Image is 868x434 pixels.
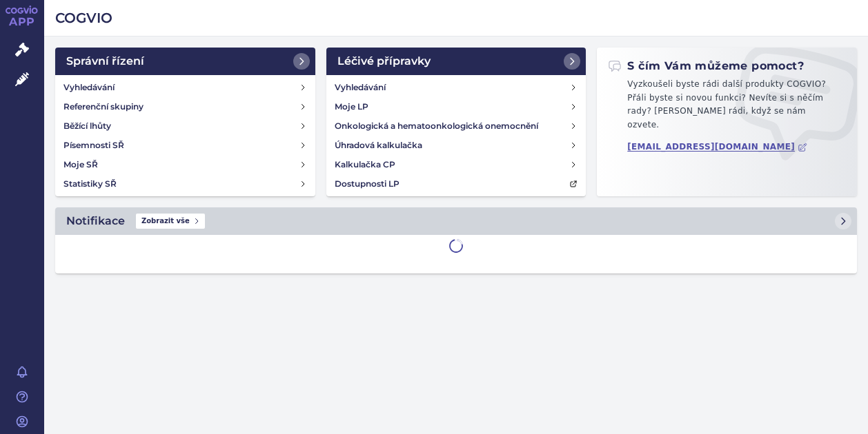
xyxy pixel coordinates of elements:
a: NotifikaceZobrazit vše [55,207,857,235]
a: Vyhledávání [58,78,313,97]
h4: Dostupnosti LP [335,177,400,191]
h4: Písemnosti SŘ [63,138,124,152]
a: Referenční skupiny [58,97,313,116]
a: Písemnosti SŘ [58,136,313,155]
a: Správní řízení [55,48,315,75]
a: Onkologická a hematoonkologická onemocnění [329,116,584,136]
a: Kalkulačka CP [329,155,584,174]
h4: Vyhledávání [335,81,386,94]
h4: Moje LP [335,100,368,114]
h4: Statistiky SŘ [63,177,117,191]
h4: Moje SŘ [63,158,98,172]
h4: Vyhledávání [63,81,115,94]
p: Vyzkoušeli byste rádi další produkty COGVIO? Přáli byste si novou funkci? Nevíte si s něčím rady?... [608,78,846,137]
h2: Správní řízení [66,53,144,70]
a: Moje SŘ [58,155,313,174]
h4: Kalkulačka CP [335,158,395,172]
a: Moje LP [329,97,584,116]
h2: S čím Vám můžeme pomoct? [608,59,804,74]
a: Dostupnosti LP [329,174,584,194]
span: Zobrazit vše [136,214,205,229]
h2: COGVIO [55,8,857,28]
h2: Notifikace [66,213,125,229]
a: [EMAIL_ADDRESS][DOMAIN_NAME] [627,142,807,152]
a: Statistiky SŘ [58,174,313,194]
h4: Onkologická a hematoonkologická onemocnění [335,119,538,133]
h4: Úhradová kalkulačka [335,138,422,152]
a: Vyhledávání [329,78,584,97]
h4: Běžící lhůty [63,119,111,133]
a: Léčivé přípravky [326,48,586,75]
a: Úhradová kalkulačka [329,136,584,155]
h2: Léčivé přípravky [337,53,431,70]
a: Běžící lhůty [58,116,313,136]
h4: Referenční skupiny [63,100,144,114]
